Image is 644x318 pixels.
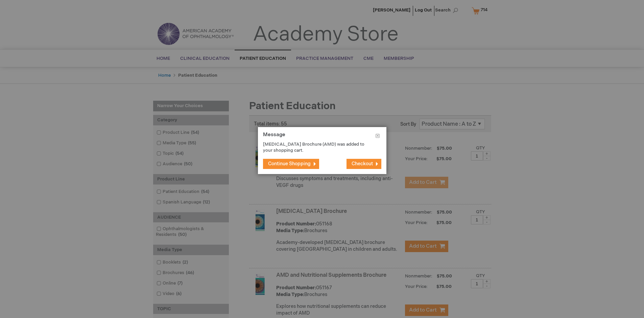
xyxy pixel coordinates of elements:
button: Continue Shopping [263,159,319,169]
span: Continue Shopping [268,161,311,167]
h1: Message [263,132,381,141]
button: Checkout [347,159,381,169]
span: Checkout [352,161,373,167]
p: [MEDICAL_DATA] Brochure (AMD) was added to your shopping cart. [263,141,371,154]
